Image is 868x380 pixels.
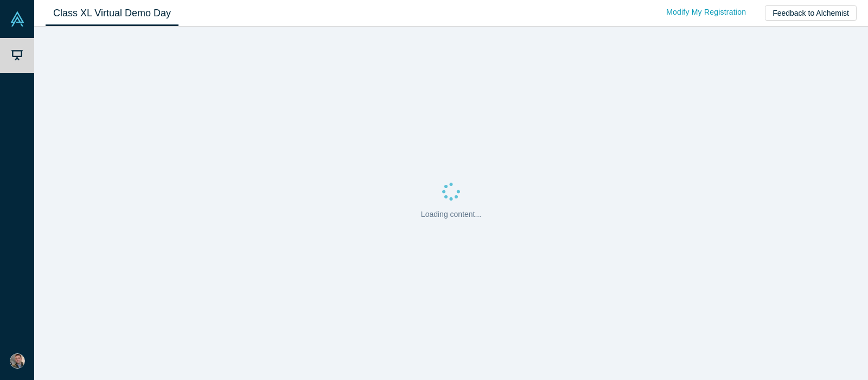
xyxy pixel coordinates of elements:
button: Feedback to Alchemist [765,5,857,21]
img: Alchemist Vault Logo [10,11,25,27]
p: Loading content... [421,209,481,220]
img: Atilla Erel's Account [10,353,25,369]
a: Class XL Virtual Demo Day [46,1,178,26]
a: Modify My Registration [655,3,757,22]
